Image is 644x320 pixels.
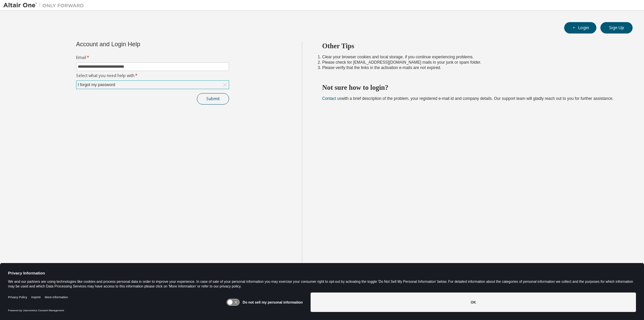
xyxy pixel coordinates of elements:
[600,22,633,34] button: Sign Up
[76,73,229,78] label: Select what you need help with
[564,22,596,34] button: Login
[76,81,229,89] div: I forgot my password
[76,42,199,47] div: Account and Login Help
[322,60,621,65] li: Please check for [EMAIL_ADDRESS][DOMAIN_NAME] mails in your junk or spam folder.
[197,93,229,105] button: Submit
[322,54,621,60] li: Clear your browser cookies and local storage, if you continue experiencing problems.
[322,83,621,92] h2: Not sure how to login?
[3,2,87,9] img: Altair One
[76,55,229,60] label: Email
[77,81,116,88] div: I forgot my password
[322,65,621,70] li: Please verify that the links in the activation e-mails are not expired.
[322,96,341,101] a: Contact us
[322,96,613,101] span: with a brief description of the problem, your registered e-mail id and company details. Our suppo...
[322,42,621,50] h2: Other Tips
